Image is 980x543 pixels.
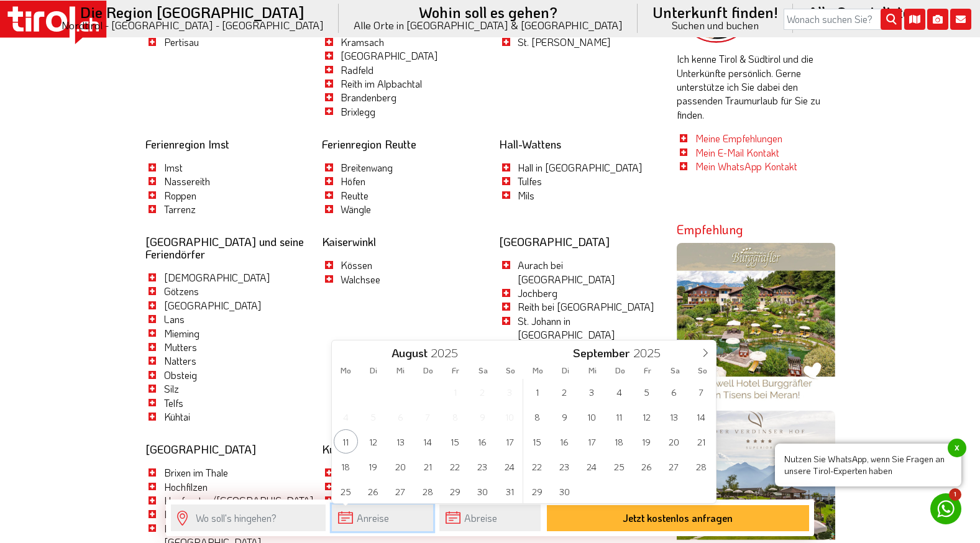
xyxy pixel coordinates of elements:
[341,91,396,104] a: Brandenberg
[653,20,778,30] small: Suchen und buchen
[334,454,358,478] span: August 18, 2025
[498,454,522,478] span: August 24, 2025
[388,454,413,478] span: August 20, 2025
[341,49,437,62] a: [GEOGRAPHIC_DATA]
[388,479,413,503] span: August 27, 2025
[164,271,270,284] a: [DEMOGRAPHIC_DATA]
[607,404,631,429] span: September 11, 2025
[334,429,358,454] span: August 11, 2025
[171,504,326,531] input: Wo soll's hingehen?
[552,429,577,454] span: September 16, 2025
[341,203,371,216] a: Wängle
[360,367,387,375] span: Di
[607,380,631,404] span: September 4, 2025
[414,367,442,375] span: Do
[322,137,416,152] a: Ferienregion Reutte
[525,404,549,429] span: September 8, 2025
[443,454,467,478] span: August 22, 2025
[164,494,313,507] a: Hopfgarten/[GEOGRAPHIC_DATA]
[634,429,659,454] span: September 19, 2025
[164,354,196,367] a: Natters
[573,347,630,359] span: September
[322,234,376,249] a: Kaiserwinkl
[518,175,542,188] a: Tulfes
[689,429,713,454] span: September 21, 2025
[164,396,183,409] a: Telfs
[341,105,375,118] a: Brixlegg
[334,479,358,503] span: August 25, 2025
[361,454,385,478] span: August 19, 2025
[164,340,197,354] a: Mutters
[341,35,384,48] a: Kramsach
[341,273,380,286] a: Walchsee
[580,380,604,404] span: September 3, 2025
[580,404,604,429] span: September 10, 2025
[662,404,686,429] span: September 13, 2025
[164,327,199,340] a: Mieming
[950,9,971,30] i: Kontakt
[580,429,604,454] span: September 17, 2025
[525,429,549,454] span: September 15, 2025
[524,367,551,375] span: Mo
[525,454,549,478] span: September 22, 2025
[439,504,541,531] input: Abreise
[498,404,522,429] span: August 10, 2025
[518,286,557,299] a: Jochberg
[927,9,948,30] i: Fotogalerie
[634,380,659,404] span: September 5, 2025
[334,404,358,429] span: August 4, 2025
[361,479,385,503] span: August 26, 2025
[630,345,671,360] input: Year
[341,161,393,174] a: Breitenwang
[332,367,359,375] span: Mo
[518,35,610,48] a: St. [PERSON_NAME]
[518,300,654,313] a: Reith bei [GEOGRAPHIC_DATA]
[428,345,469,360] input: Year
[470,479,495,503] span: August 30, 2025
[164,480,208,493] a: Hochfilzen
[634,454,659,478] span: September 26, 2025
[689,380,713,404] span: September 7, 2025
[388,429,413,454] span: August 13, 2025
[470,404,495,429] span: August 9, 2025
[341,189,369,202] a: Reutte
[518,258,615,285] a: Aurach bei [GEOGRAPHIC_DATA]
[579,367,607,375] span: Mi
[689,367,716,375] span: So
[341,77,422,90] a: Reith im Alpbachtal
[387,367,414,375] span: Mi
[416,404,440,429] span: August 7, 2025
[416,479,440,503] span: August 28, 2025
[552,404,577,429] span: September 9, 2025
[443,479,467,503] span: August 29, 2025
[689,454,713,478] span: September 28, 2025
[164,175,210,188] a: Nassereith
[775,444,961,486] span: Nutzen Sie WhatsApp, wenn Sie Fragen an unsere Tirol-Experten haben
[164,189,196,202] a: Roppen
[525,380,549,404] span: September 1, 2025
[607,367,634,375] span: Do
[949,488,961,501] span: 1
[470,380,495,404] span: August 2, 2025
[470,454,495,478] span: August 23, 2025
[145,442,256,457] a: [GEOGRAPHIC_DATA]
[164,410,190,423] a: Kühtai
[164,368,197,381] a: Obsteig
[164,508,181,521] a: Itter
[518,189,534,202] a: Mils
[164,203,196,216] a: Tarrenz
[677,221,743,237] strong: Empfehlung
[499,234,610,249] a: [GEOGRAPHIC_DATA]
[552,479,577,503] span: September 30, 2025
[498,429,522,454] span: August 17, 2025
[62,20,324,30] small: Nordtirol - [GEOGRAPHIC_DATA] - [GEOGRAPHIC_DATA]
[164,313,185,326] a: Lans
[677,243,835,401] img: burggraefler.jpg
[634,367,661,375] span: Fr
[164,285,199,298] a: Götzens
[904,9,925,30] i: Karte öffnen
[164,35,199,48] a: Pertisau
[341,63,373,76] a: Radfeld
[388,404,413,429] span: August 6, 2025
[498,380,522,404] span: August 3, 2025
